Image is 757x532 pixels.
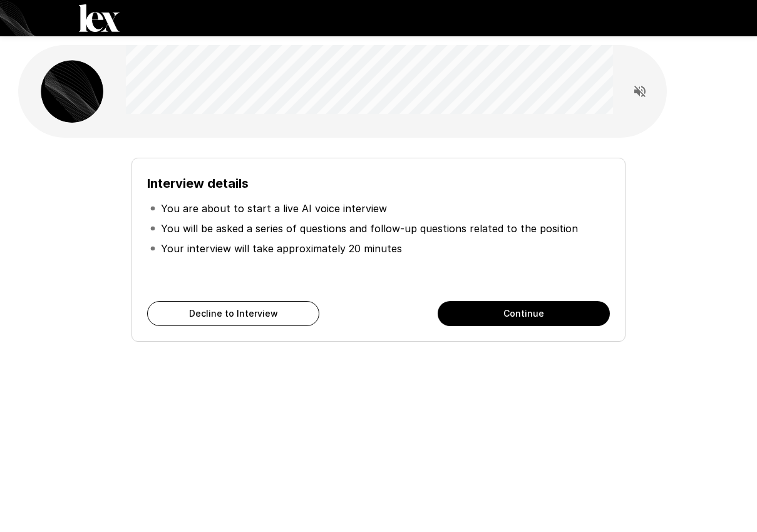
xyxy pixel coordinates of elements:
[438,301,610,326] button: Continue
[147,176,249,191] b: Interview details
[147,301,319,326] button: Decline to Interview
[627,79,652,104] button: Read questions aloud
[161,221,578,236] p: You will be asked a series of questions and follow-up questions related to the position
[161,241,402,256] p: Your interview will take approximately 20 minutes
[41,60,103,123] img: lex_avatar2.png
[161,201,387,216] p: You are about to start a live AI voice interview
